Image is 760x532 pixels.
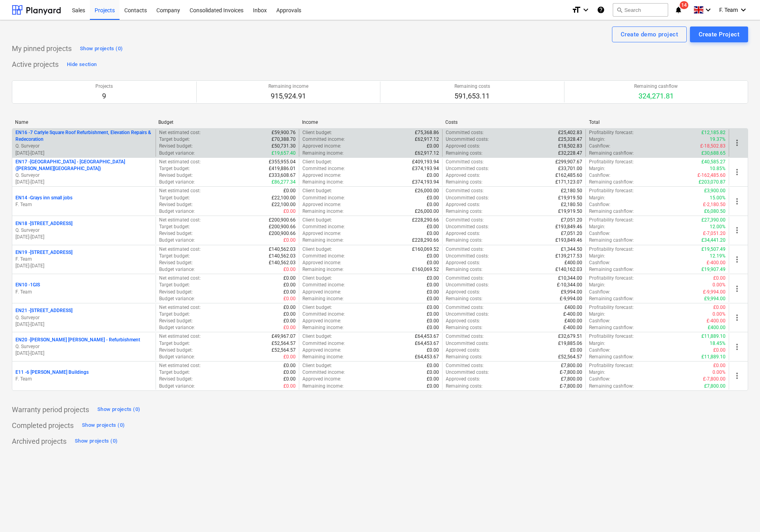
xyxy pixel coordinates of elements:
[283,304,296,311] p: £0.00
[159,295,195,302] p: Budget variance :
[159,143,193,150] p: Revised budget :
[427,143,439,150] p: £0.00
[159,201,193,208] p: Revised budget :
[302,143,341,150] p: Approved income :
[15,179,152,186] p: [DATE] - [DATE]
[558,275,582,282] p: £10,344.00
[572,5,581,15] i: format_size
[589,179,634,186] p: Remaining cashflow :
[427,295,439,302] p: £0.00
[561,217,582,223] p: £7,051.20
[302,275,332,282] p: Client budget :
[272,179,296,186] p: £86,277.34
[159,159,201,165] p: Net estimated cost :
[283,295,296,302] p: £0.00
[700,143,726,150] p: £-18,502.83
[15,369,152,382] div: E11 -6 [PERSON_NAME] BuildingsF. Team
[674,5,682,15] i: notifications
[446,289,480,295] p: Approved costs :
[589,136,605,143] p: Margin :
[704,187,726,194] p: £3,900.00
[15,119,152,125] div: Name
[15,263,152,269] p: [DATE] - [DATE]
[446,295,483,302] p: Remaining costs :
[75,437,118,446] div: Show projects (0)
[713,304,726,311] p: £0.00
[95,91,113,101] p: 9
[159,246,201,253] p: Net estimated cost :
[555,172,582,179] p: £162,485.60
[427,282,439,288] p: £0.00
[589,282,605,288] p: Margin :
[412,165,439,172] p: £374,193.94
[710,195,726,201] p: 15.00%
[446,266,483,273] p: Remaining costs :
[703,230,726,237] p: £-7,051.20
[589,259,610,266] p: Cashflow :
[720,494,760,532] iframe: Chat Widget
[302,259,341,266] p: Approved income :
[15,343,152,350] p: Q. Surveyor
[701,150,726,157] p: £30,688.65
[283,187,296,194] p: £0.00
[427,304,439,311] p: £0.00
[589,195,605,201] p: Margin :
[269,230,296,237] p: £200,900.66
[701,159,726,165] p: £40,585.27
[732,138,742,148] span: more_vert
[589,217,634,223] p: Profitability forecast :
[589,129,634,136] p: Profitability forecast :
[302,136,345,143] p: Committed income :
[159,179,195,186] p: Budget variance :
[732,313,742,322] span: more_vert
[15,369,89,376] p: E11 - 6 [PERSON_NAME] Buildings
[302,179,344,186] p: Remaining income :
[427,172,439,179] p: £0.00
[302,208,344,215] p: Remaining income :
[15,337,140,343] p: EN20 - [PERSON_NAME] [PERSON_NAME] - Refurbishment
[159,282,190,288] p: Target budget :
[616,7,623,13] span: search
[427,311,439,318] p: £0.00
[446,304,484,311] p: Committed costs :
[561,289,582,295] p: £9,994.00
[699,179,726,186] p: £203,070.87
[446,282,489,288] p: Uncommitted costs :
[15,282,152,295] div: EN10 -1GISF. Team
[15,201,152,208] p: F. Team
[446,129,484,136] p: Committed costs :
[272,195,296,201] p: £22,100.00
[415,208,439,215] p: £26,000.00
[589,172,610,179] p: Cashflow :
[159,311,190,318] p: Target budget :
[15,289,152,295] p: F. Team
[15,159,152,172] p: EN17 - [GEOGRAPHIC_DATA] - [GEOGRAPHIC_DATA] ([PERSON_NAME][GEOGRAPHIC_DATA])
[427,275,439,282] p: £0.00
[302,195,345,201] p: Committed income :
[302,165,345,172] p: Committed income :
[95,403,142,416] button: Show projects (0)
[561,246,582,253] p: £1,344.50
[415,150,439,157] p: £62,917.12
[97,405,140,414] div: Show projects (0)
[12,60,59,69] p: Active projects
[732,197,742,206] span: more_vert
[283,318,296,324] p: £0.00
[15,129,152,143] p: EN16 - 7 Carlyle Square Roof Refurbishment, Elevation Repairs & Redecoration
[427,230,439,237] p: £0.00
[302,150,344,157] p: Remaining income :
[415,129,439,136] p: £75,368.86
[612,27,687,42] button: Create demo project
[159,172,193,179] p: Revised budget :
[159,129,201,136] p: Net estimated cost :
[701,237,726,244] p: £34,441.20
[719,7,738,13] span: F. Team
[704,208,726,215] p: £6,080.50
[699,29,739,40] div: Create Project
[454,91,490,101] p: 591,653.11
[446,195,489,201] p: Uncommitted costs :
[704,295,726,302] p: £9,994.00
[589,165,605,172] p: Margin :
[15,227,152,234] p: Q. Surveyor
[15,220,152,240] div: EN18 -[STREET_ADDRESS]Q. Surveyor[DATE]-[DATE]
